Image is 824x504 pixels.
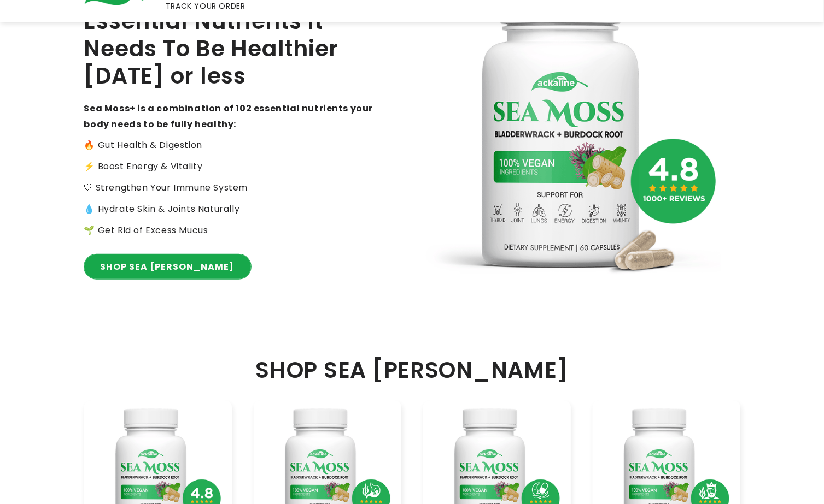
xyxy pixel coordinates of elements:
h2: SHOP SEA [PERSON_NAME] [84,357,740,384]
a: SHOP SEA [PERSON_NAME] [84,254,251,279]
p: 🔥 Gut Health & Digestion [84,138,374,153]
p: 🌱 Get Rid of Excess Mucus [84,223,374,239]
p: 🛡 Strengthen Your Immune System [84,180,374,196]
p: 💧 Hydrate Skin & Joints Naturally [84,201,374,217]
strong: Sea Moss+ is a combination of 102 essential nutrients your body needs to be fully healthy: [84,102,373,131]
p: ⚡️ Boost Energy & Vitality [84,159,374,175]
span: TRACK YOUR ORDER [166,1,246,11]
